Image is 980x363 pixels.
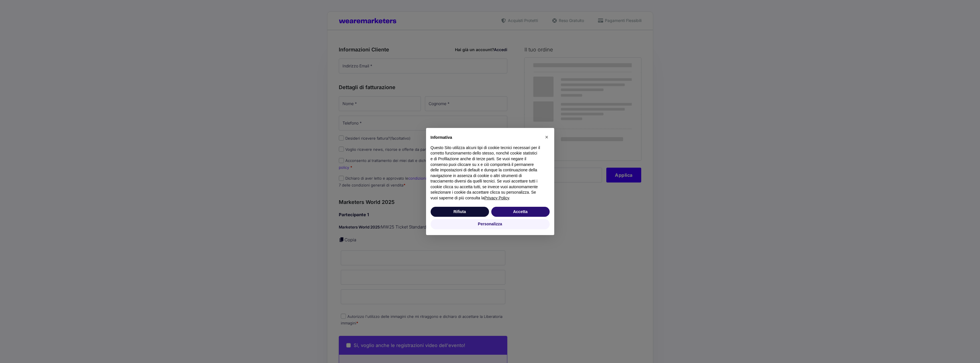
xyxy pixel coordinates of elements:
button: Chiudi questa informativa [542,133,551,142]
button: Personalizza [431,219,550,229]
a: Privacy Policy [484,196,509,200]
h2: Informativa [431,135,541,141]
button: Accetta [491,207,550,217]
button: Rifiuta [431,207,489,217]
span: × [545,134,549,140]
p: Questo Sito utilizza alcuni tipi di cookie tecnici necessari per il corretto funzionamento dello ... [431,145,541,201]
